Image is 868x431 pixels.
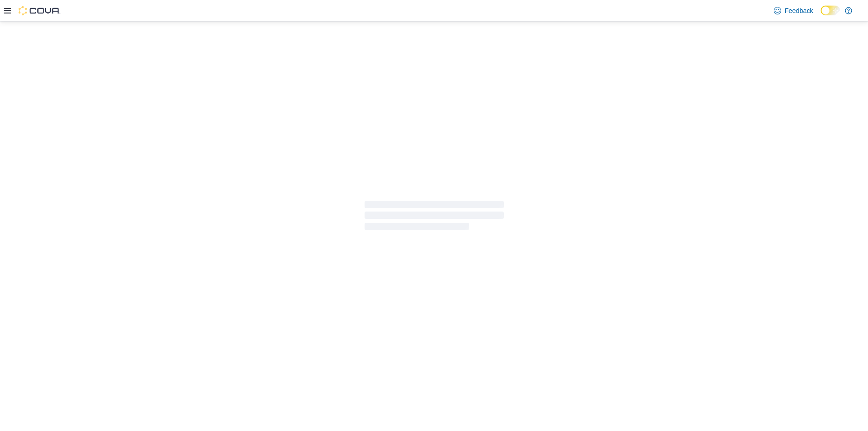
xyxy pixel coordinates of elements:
a: Feedback [770,1,817,20]
img: Cova [19,6,60,15]
span: Feedback [785,6,813,15]
input: Dark Mode [821,6,840,15]
span: Loading [365,203,504,232]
